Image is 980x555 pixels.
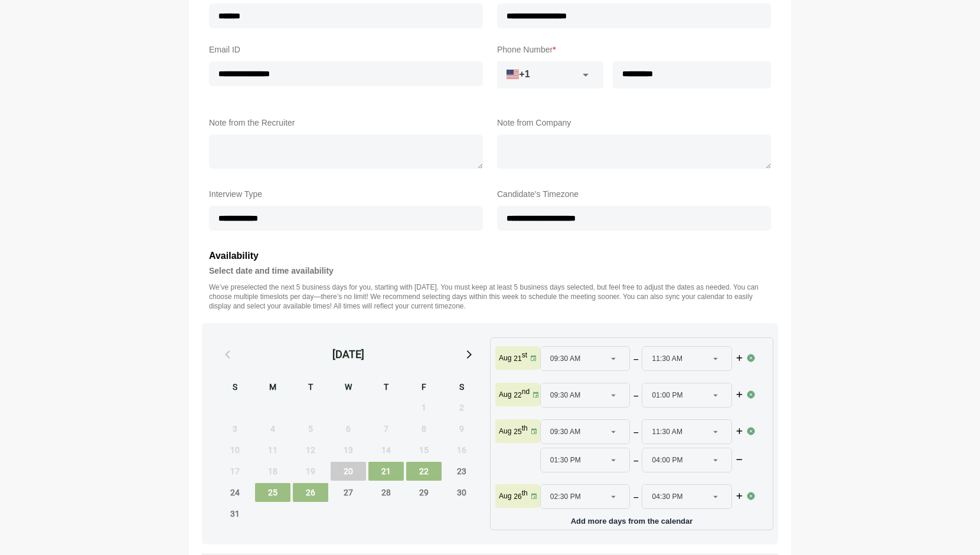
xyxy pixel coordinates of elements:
[293,380,328,396] div: T
[406,398,442,417] span: Friday, August 1, 2025
[368,483,404,502] span: Thursday, August 28, 2025
[331,462,366,481] span: Wednesday, August 20, 2025
[444,441,479,459] span: Saturday, August 16, 2025
[255,380,290,396] div: M
[522,424,528,432] sup: th
[522,351,527,359] sup: st
[495,513,768,525] p: Add more days from the calendar
[499,390,511,399] p: Aug
[331,380,366,396] div: W
[497,42,771,57] label: Phone Number
[652,420,682,444] span: 11:30 AM
[550,347,581,370] span: 09:30 AM
[550,383,581,407] span: 09:30 AM
[293,483,328,502] span: Tuesday, August 26, 2025
[209,116,483,130] label: Note from the Recruiter
[444,462,479,481] span: Saturday, August 23, 2025
[514,354,521,363] strong: 21
[368,441,404,459] span: Thursday, August 14, 2025
[406,483,442,502] span: Friday, August 29, 2025
[522,387,530,396] sup: nd
[514,428,521,436] strong: 25
[499,491,511,501] p: Aug
[209,248,771,264] h3: Availability
[209,42,483,57] label: Email ID
[522,489,528,497] sup: th
[444,398,479,417] span: Saturday, August 2, 2025
[497,187,771,201] label: Candidate's Timezone
[550,448,581,472] span: 01:30 PM
[331,483,366,502] span: Wednesday, August 27, 2025
[444,380,479,396] div: S
[652,383,682,407] span: 01:00 PM
[499,426,511,436] p: Aug
[550,420,581,444] span: 09:30 AM
[209,264,771,278] h4: Select date and time availability
[293,441,328,459] span: Tuesday, August 12, 2025
[255,419,290,438] span: Monday, August 4, 2025
[368,419,404,438] span: Thursday, August 7, 2025
[217,441,253,459] span: Sunday, August 10, 2025
[332,346,364,363] div: [DATE]
[406,380,442,396] div: F
[368,462,404,481] span: Thursday, August 21, 2025
[368,380,404,396] div: T
[255,441,290,459] span: Monday, August 11, 2025
[652,485,682,508] span: 04:30 PM
[652,347,682,370] span: 11:30 AM
[499,353,511,363] p: Aug
[217,483,253,502] span: Sunday, August 24, 2025
[209,283,771,311] p: We’ve preselected the next 5 business days for you, starting with [DATE]. You must keep at least ...
[497,116,771,130] label: Note from Company
[550,485,581,508] span: 02:30 PM
[406,462,442,481] span: Friday, August 22, 2025
[255,483,290,502] span: Monday, August 25, 2025
[444,419,479,438] span: Saturday, August 9, 2025
[331,441,366,459] span: Wednesday, August 13, 2025
[652,448,682,472] span: 04:00 PM
[406,419,442,438] span: Friday, August 8, 2025
[514,492,521,501] strong: 26
[293,419,328,438] span: Tuesday, August 5, 2025
[217,380,253,396] div: S
[217,504,253,523] span: Sunday, August 31, 2025
[406,441,442,459] span: Friday, August 15, 2025
[444,483,479,502] span: Saturday, August 30, 2025
[293,462,328,481] span: Tuesday, August 19, 2025
[209,187,483,201] label: Interview Type
[514,391,521,399] strong: 22
[217,462,253,481] span: Sunday, August 17, 2025
[217,419,253,438] span: Sunday, August 3, 2025
[331,419,366,438] span: Wednesday, August 6, 2025
[255,462,290,481] span: Monday, August 18, 2025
